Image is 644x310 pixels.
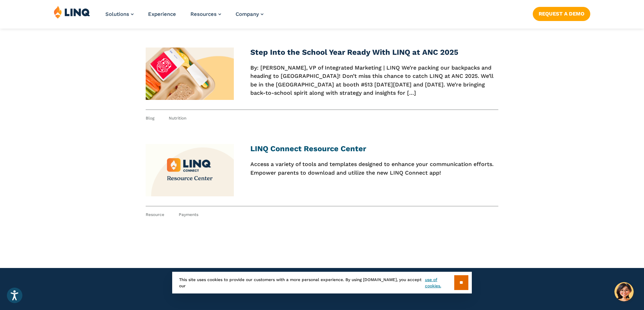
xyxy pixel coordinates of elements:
span: Resource [146,212,164,218]
a: Request a Demo [533,7,590,21]
p: Access a variety of tools and templates designed to enhance your communication efforts. Empower p... [250,160,498,177]
a: LINQ Connect Resource Center [250,144,366,153]
span: Blog [146,115,154,121]
nav: Button Navigation [533,6,590,21]
a: Company [236,11,263,17]
a: Experience [148,11,176,17]
span: Solutions [105,11,129,17]
a: Solutions [105,11,134,17]
button: Hello, have a question? Let’s chat. [614,282,634,301]
p: By: [PERSON_NAME], VP of Integrated Marketing | LINQ We’re packing our backpacks and heading to [... [250,64,498,97]
img: LINQ | K‑12 Software [54,6,90,19]
img: LINQ Connect Resource Center [146,144,234,196]
img: LINQ 5 P's of Back-to-School Success [146,48,234,100]
a: Step Into the School Year Ready With LINQ at ANC 2025 [250,48,458,56]
span: Resources [190,11,217,17]
nav: Primary Navigation [105,6,263,28]
a: Resources [190,11,221,17]
span: Company [236,11,259,17]
a: use of cookies. [425,277,454,289]
div: This site uses cookies to provide our customers with a more personal experience. By using [DOMAIN... [172,272,472,293]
